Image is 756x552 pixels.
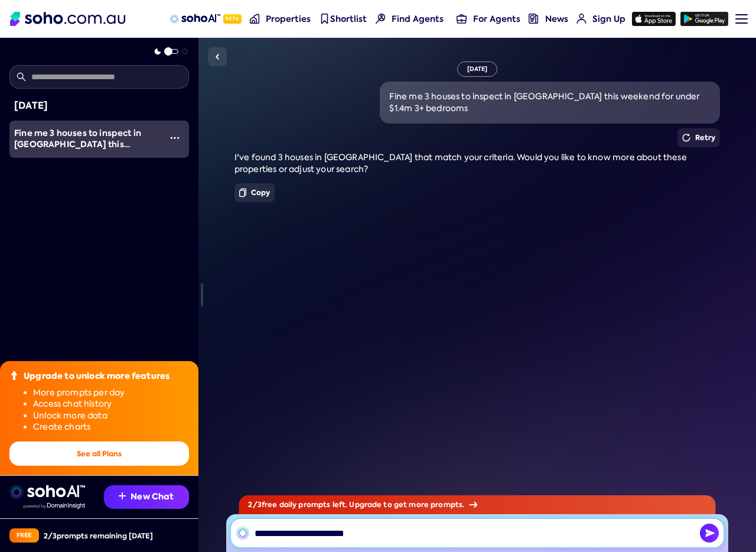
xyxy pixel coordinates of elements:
div: Fine me 3 houses to inspect in [GEOGRAPHIC_DATA] this weekend for under $1.4m 3+ bedrooms [389,91,711,114]
span: Find Agents [392,13,444,25]
li: More prompts per day [33,387,189,399]
div: [DATE] [14,98,184,113]
img: google-play icon [680,12,728,26]
div: 2 / 3 prompts remaining [DATE] [44,531,153,541]
img: shortlist-nav icon [320,14,330,24]
img: Recommendation icon [119,492,126,499]
img: Upgrade icon [9,371,19,380]
li: Create charts [33,421,189,433]
img: Sidebar toggle icon [210,50,224,64]
img: news-nav icon [529,14,539,24]
span: Properties [266,13,311,25]
div: Fine me 3 houses to inspect in sutherland this weekend for under $1.4m 3+ bedrooms [14,128,161,151]
button: Send [700,524,719,543]
img: SohoAI logo black [236,526,250,540]
a: Fine me 3 houses to inspect in [GEOGRAPHIC_DATA] this weekend for under $1.4m 3+ bedrooms [9,121,161,158]
span: Sign Up [592,13,625,25]
img: Find agents icon [376,14,386,24]
li: Access chat history [33,398,189,410]
button: See all Plans [9,441,189,466]
button: New Chat [104,485,189,509]
div: Upgrade to unlock more features [24,371,170,382]
img: Copy icon [239,188,246,197]
img: sohoai logo [9,485,85,499]
img: Arrow icon [469,502,477,508]
button: Copy [234,183,275,202]
img: Send icon [700,524,719,543]
img: for-agents-nav icon [457,14,467,24]
img: Soho Logo [10,12,125,26]
li: Unlock more data [33,410,189,422]
img: properties-nav icon [250,14,260,24]
span: For Agents [473,13,520,25]
button: Retry [677,128,721,147]
img: Data provided by Domain Insight [24,503,85,509]
span: Beta [223,14,242,24]
img: for-agents-nav icon [576,14,586,24]
img: app-store icon [632,12,676,26]
img: Retry icon [682,134,690,142]
div: 2 / 3 free daily prompts left. Upgrade to get more prompts. [239,495,715,514]
div: Free [9,528,39,543]
div: [DATE] [457,61,498,77]
span: Fine me 3 houses to inspect in [GEOGRAPHIC_DATA] this weekend for under $1.4m 3+ bedrooms [14,127,141,174]
span: News [545,13,568,25]
span: Shortlist [330,13,367,25]
img: More icon [170,133,180,142]
img: sohoAI logo [170,14,220,24]
span: I've found 3 houses in [GEOGRAPHIC_DATA] that match your criteria. Would you like to know more ab... [234,152,687,174]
